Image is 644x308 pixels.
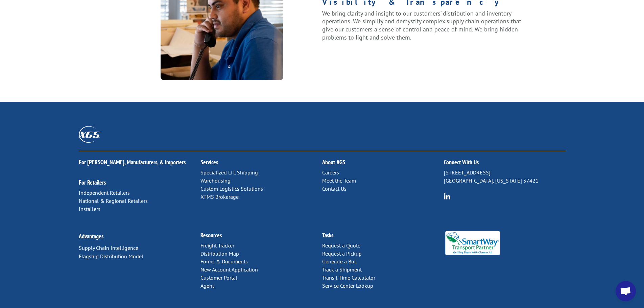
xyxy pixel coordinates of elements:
a: Track a Shipment [322,266,362,273]
a: Open chat [616,281,636,301]
p: We bring clarity and insight to our customers’ distribution and inventory operations. We simplify... [322,9,523,42]
a: Freight Tracker [200,242,234,249]
a: Request a Pickup [322,250,362,257]
a: Specialized LTL Shipping [200,169,258,176]
a: Flagship Distribution Model [79,253,143,260]
a: Custom Logistics Solutions [200,185,263,192]
a: Careers [322,169,339,176]
img: group-6 [444,193,450,199]
img: XGS_Logos_ALL_2024_All_White [79,126,100,143]
a: Warehousing [200,177,231,184]
a: Agent [200,282,214,289]
a: Services [200,158,218,166]
a: XTMS Brokerage [200,193,239,200]
a: National & Regional Retailers [79,197,148,204]
a: Customer Portal [200,274,237,281]
a: Distribution Map [200,250,239,257]
a: New Account Application [200,266,258,273]
h2: Tasks [322,232,444,242]
a: Forms & Documents [200,258,248,265]
a: Installers [79,206,100,212]
h2: Connect With Us [444,159,566,169]
p: [STREET_ADDRESS] [GEOGRAPHIC_DATA], [US_STATE] 37421 [444,169,566,185]
a: For Retailers [79,179,106,186]
a: Service Center Lookup [322,282,373,289]
a: For [PERSON_NAME], Manufacturers, & Importers [79,158,186,166]
a: Meet the Team [322,177,356,184]
a: Transit Time Calculator [322,274,375,281]
img: Smartway_Logo [444,231,502,255]
a: Contact Us [322,185,347,192]
a: Resources [200,231,222,239]
a: Independent Retailers [79,189,130,196]
a: About XGS [322,158,345,166]
a: Supply Chain Intelligence [79,244,138,251]
a: Generate a BoL [322,258,357,265]
a: Advantages [79,232,103,240]
a: Request a Quote [322,242,360,249]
